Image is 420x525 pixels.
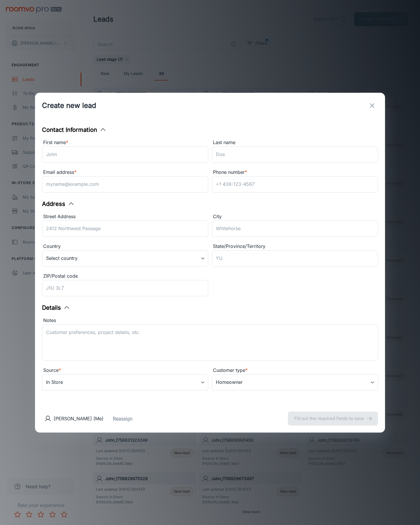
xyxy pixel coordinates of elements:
button: Contact Information [42,125,106,134]
input: Doe [212,146,378,163]
div: Email address [42,169,208,176]
input: Whitehorse [212,220,378,237]
div: ZIP/Postal code [42,272,208,280]
h1: Create new lead [42,100,96,111]
div: In Store [42,374,208,391]
div: Source [42,367,208,374]
div: Last name [212,139,378,146]
div: Homeowner [212,374,378,391]
input: John [42,146,208,163]
div: Street Address [42,213,208,220]
input: YU [212,250,378,267]
div: Country [42,243,208,250]
input: J1U 3L7 [42,280,208,296]
button: Details [42,303,70,312]
input: +1 439-123-4567 [212,176,378,192]
button: Reassign [113,415,132,422]
input: myname@example.com [42,176,208,192]
div: City [212,213,378,220]
div: Customer type [212,367,378,374]
div: Select country [42,250,208,267]
div: State/Province/Territory [212,243,378,250]
div: Notes [42,317,378,324]
button: Address [42,199,75,208]
div: Phone number [212,169,378,176]
input: 2412 Northwest Passage [42,220,208,237]
p: [PERSON_NAME] (Me) [54,415,104,422]
button: exit [366,100,378,111]
div: First name [42,139,208,146]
